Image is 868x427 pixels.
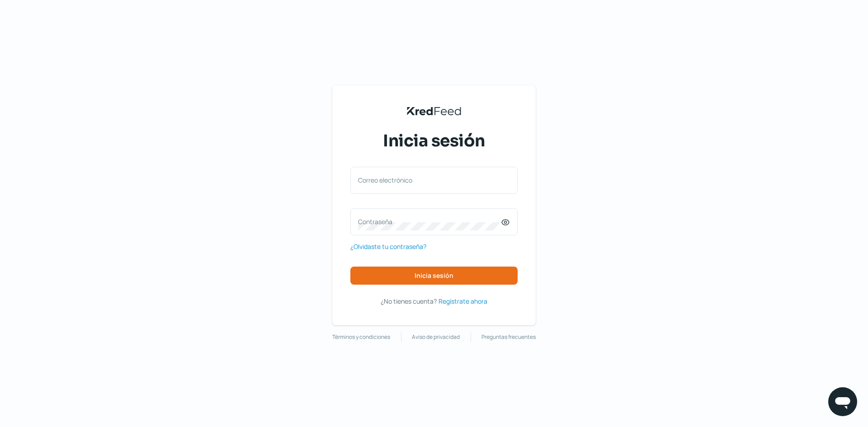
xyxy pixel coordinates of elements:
[412,332,460,342] a: Aviso de privacidad
[332,332,390,342] a: Términos y condiciones
[481,332,536,342] a: Preguntas frecuentes
[415,272,453,279] span: Inicia sesión
[834,393,852,411] img: chatIcon
[350,267,518,285] button: Inicia sesión
[358,217,501,226] label: Contraseña
[350,241,426,252] a: ¿Olvidaste tu contraseña?
[439,296,487,307] a: Regístrate ahora
[381,297,437,305] span: ¿No tienes cuenta?
[383,130,485,152] span: Inicia sesión
[358,176,501,184] label: Correo electrónico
